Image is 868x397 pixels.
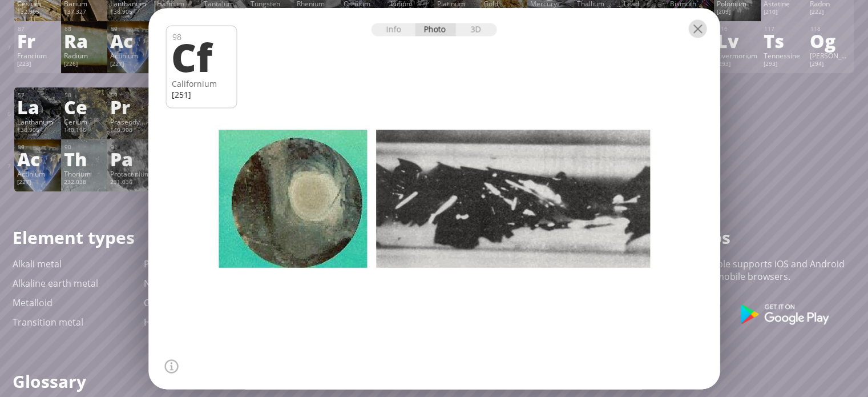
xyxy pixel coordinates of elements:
[64,98,105,116] div: Ce
[17,8,58,17] div: 132.905
[172,78,231,89] div: Californium
[64,117,105,126] div: Cerium
[110,60,151,69] div: [227]
[13,258,62,270] a: Alkali metal
[456,23,497,36] div: 3D
[110,126,151,135] div: 140.908
[764,51,805,60] div: Tennessine
[111,143,151,151] div: 91
[64,31,105,50] div: Ra
[64,178,105,187] div: 232.038
[64,60,105,69] div: [226]
[17,31,58,50] div: Fr
[764,8,805,17] div: [210]
[717,31,758,50] div: Lv
[17,117,58,126] div: Lanthanum
[110,150,151,168] div: Pa
[18,25,58,33] div: 87
[144,258,192,270] a: Poor metal
[627,226,855,249] h1: Mobile apps
[64,143,105,151] div: 90
[13,226,292,249] h1: Element types
[64,51,105,60] div: Radium
[110,117,151,126] div: Praseodymium
[13,370,855,393] h1: Glossary
[17,51,58,60] div: Francium
[144,316,180,328] a: Halogen
[764,25,805,33] div: 117
[17,60,58,69] div: [223]
[810,60,851,69] div: [294]
[110,98,151,116] div: Pr
[810,31,851,50] div: Og
[144,277,187,290] a: Nonmetal
[810,8,851,17] div: [222]
[111,25,151,33] div: 89
[627,258,855,283] p: Talbica 3: Periodic Table supports iOS and Android and accessible from mobile browsers.
[111,91,151,99] div: 59
[810,25,851,33] div: 118
[717,8,758,17] div: [209]
[13,316,83,328] a: Transition metal
[18,91,58,99] div: 57
[110,51,151,60] div: Actinium
[17,98,58,116] div: La
[13,296,53,309] a: Metalloid
[64,8,105,17] div: 137.327
[17,169,58,178] div: Actinium
[717,60,758,69] div: [293]
[110,169,151,178] div: Protactinium
[64,169,105,178] div: Thorium
[372,23,415,36] div: Info
[64,150,105,168] div: Th
[172,89,231,100] div: [251]
[17,150,58,168] div: Ac
[171,37,229,76] div: Cf
[764,60,805,69] div: [293]
[144,296,189,309] a: Chalcogen
[64,25,105,33] div: 88
[64,91,105,99] div: 58
[717,25,758,33] div: 116
[110,8,151,17] div: 138.905
[17,126,58,135] div: 138.905
[764,31,805,50] div: Ts
[810,51,851,60] div: [PERSON_NAME]
[13,277,98,290] a: Alkaline earth metal
[17,178,58,187] div: [227]
[110,178,151,187] div: 231.036
[64,126,105,135] div: 140.116
[717,51,758,60] div: Livermorium
[18,143,58,151] div: 89
[110,31,151,50] div: Ac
